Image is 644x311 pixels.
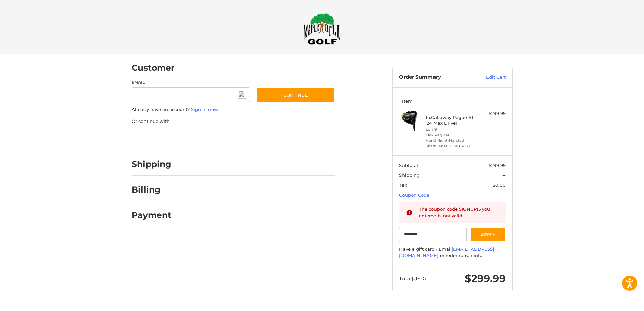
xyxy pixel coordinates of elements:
[399,275,426,282] span: Total (USD)
[470,227,506,242] button: Apply
[303,13,341,45] img: Maple Hill Golf
[399,227,467,242] input: Gift Certificate or Coupon Code
[132,79,250,85] label: Email
[472,74,506,81] a: Edit Cart
[244,131,294,143] iframe: PayPal-venmo
[129,131,180,143] iframe: PayPal-paypal
[132,106,335,113] p: Already have an account?
[399,246,506,259] div: Have a gift card? Email for redemption info.
[399,182,407,188] span: Tax
[187,131,237,143] iframe: PayPal-paylater
[426,143,477,149] li: Shaft Tensei Blue CR 50
[489,163,506,168] span: $299.99
[399,172,420,178] span: Shipping
[399,163,418,168] span: Subtotal
[132,184,171,195] h2: Billing
[132,210,171,220] h2: Payment
[399,192,429,198] a: Coupon Code
[465,272,506,285] span: $299.99
[419,206,499,219] div: The coupon code SIGNUP15 you entered is not valid.
[132,159,171,169] h2: Shipping
[426,127,477,132] li: Loft 9
[493,182,506,188] span: $0.00
[426,132,477,138] li: Flex Regular
[132,63,175,73] h2: Customer
[132,118,335,125] p: Or continue with
[191,107,218,112] a: Sign in now
[426,115,477,126] h4: 1 x Callaway Rogue ST '24 Max Driver
[502,172,506,178] span: --
[426,138,477,143] li: Hand Right-Handed
[399,98,506,104] h3: 1 Item
[479,110,506,117] div: $299.99
[399,74,472,81] h3: Order Summary
[257,87,335,103] button: Continue
[238,91,246,99] img: npw-badge-icon-locked.svg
